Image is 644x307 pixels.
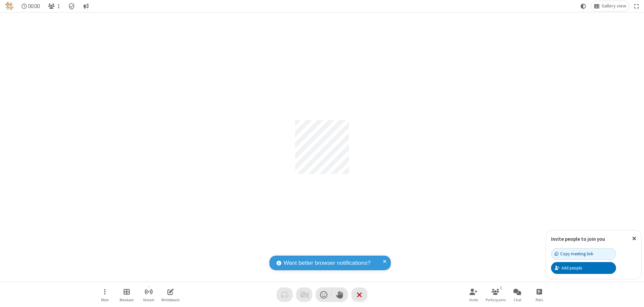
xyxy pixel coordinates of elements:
[602,3,626,9] span: Gallery view
[485,285,506,304] button: Open participant list
[117,285,137,304] button: Manage Breakout Rooms
[332,287,348,302] button: Raise hand
[529,285,549,304] button: Open poll
[161,298,180,302] span: Whiteboard
[551,236,605,242] label: Invite people to join you
[284,259,371,267] span: Want better browser notifications?
[486,298,506,302] span: Participants
[555,251,593,257] div: Copy meeting link
[45,1,63,11] button: Open participant list
[138,285,159,304] button: Start streaming
[95,285,115,304] button: Open menu
[507,285,527,304] button: Open chat
[277,287,293,302] button: Audio problem - check your Internet connection or call by phone
[65,1,78,11] div: Meeting details Encryption enabled
[28,3,40,9] span: 00:00
[578,1,589,11] button: Using system theme
[80,1,91,11] button: Conversation
[632,1,642,11] button: Fullscreen
[591,1,629,11] button: Change layout
[143,298,154,302] span: Stream
[160,285,181,304] button: Open shared whiteboard
[5,2,13,10] img: QA Selenium DO NOT DELETE OR CHANGE
[551,248,616,260] button: Copy meeting link
[316,287,332,302] button: Send a reaction
[536,298,543,302] span: Polls
[19,1,43,11] div: Timer
[463,285,484,304] button: Invite participants (Alt+I)
[551,262,616,274] button: Add people
[296,287,312,302] button: Video
[120,298,134,302] span: Breakout
[101,298,108,302] span: More
[627,230,641,247] button: Close popover
[469,298,478,302] span: Invite
[514,298,521,302] span: Chat
[57,3,60,9] span: 1
[351,287,367,302] button: End or leave meeting
[498,285,504,291] div: 1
